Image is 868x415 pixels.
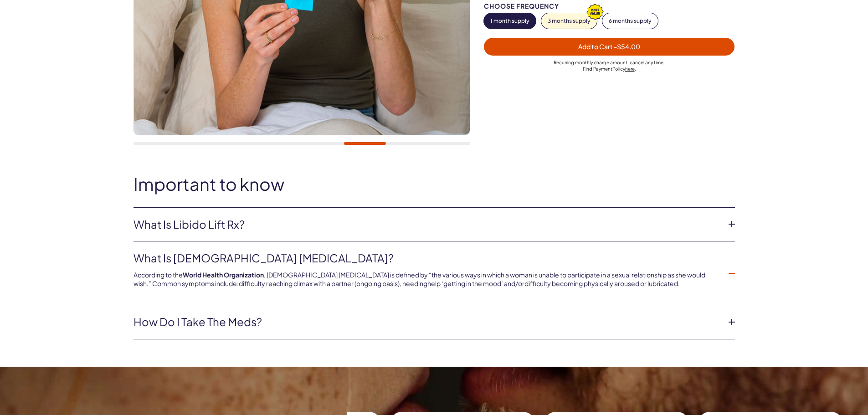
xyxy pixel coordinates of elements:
span: Find Payment [583,66,612,72]
a: World Health Organization [183,271,264,279]
span: difficulty reaching climax with a partner (ongoing basis), needing [239,279,427,287]
a: What is [DEMOGRAPHIC_DATA] [MEDICAL_DATA]? [134,251,720,266]
div: Choose Frequency [484,3,735,10]
a: What is Libido Lift Rx? [134,217,720,232]
p: According to the , [DEMOGRAPHIC_DATA] [MEDICAL_DATA] is defined by “the various ways in which a w... [134,271,720,288]
a: How do I take the meds? [134,314,720,330]
button: Add to Cart -$54.00 [484,38,735,56]
span: - $54.00 [614,42,640,51]
button: 1 month supply [484,13,536,29]
span: difficulty becoming physically aroused or lubricated. [524,279,680,287]
div: Recurring monthly charge amount , cancel any time. Policy . [484,59,735,72]
span: help ‘getting in the mood’ and/or [427,279,524,287]
span: Add to Cart [578,42,640,51]
button: 3 months supply [541,13,597,29]
button: 6 months supply [602,13,658,29]
a: here [625,66,635,72]
h2: Important to know [134,174,735,194]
